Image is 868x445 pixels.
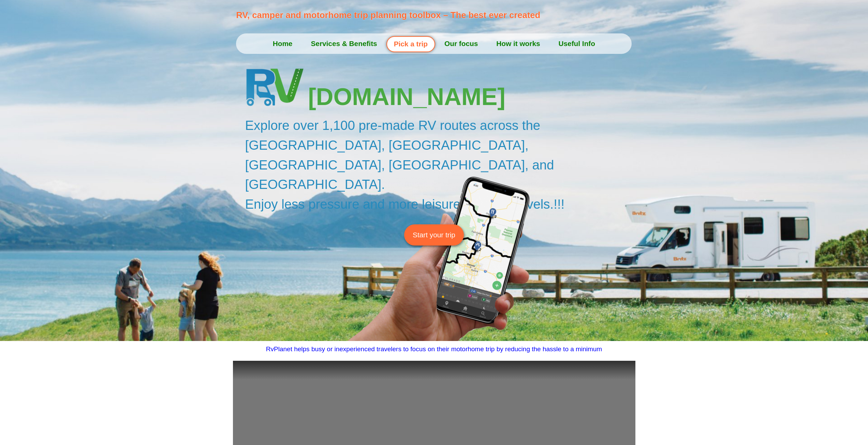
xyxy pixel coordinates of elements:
span: Start your trip [413,229,455,240]
h2: Explore over 1,100 pre-made RV routes across the [GEOGRAPHIC_DATA], [GEOGRAPHIC_DATA], [GEOGRAPHI... [245,116,635,214]
p: RV, camper and motorhome trip planning toolbox – The best ever created [236,9,635,21]
span: RvPlanet helps busy or inexperienced travelers to focus on their motorhome trip by reducing the h... [266,345,602,353]
a: Pick a trip [386,36,435,52]
a: Useful Info [549,35,604,52]
img: Motorhome trip planning app [338,170,537,341]
a: Start your trip [404,224,464,245]
h3: [DOMAIN_NAME] [308,85,635,109]
a: Our focus [435,35,487,52]
a: Services & Benefits [301,35,386,52]
nav: Menu [236,35,632,52]
a: How it works [487,35,549,52]
a: Home [264,35,302,52]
